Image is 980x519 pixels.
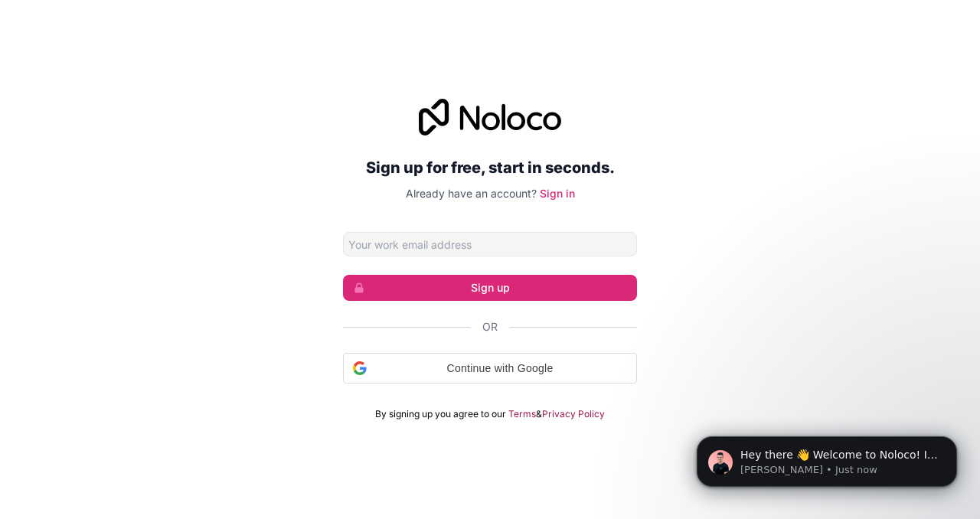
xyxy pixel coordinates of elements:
span: Or [482,319,498,335]
button: Sign up [343,275,637,301]
div: Continue with Google [343,353,637,384]
a: Terms [508,408,536,420]
input: Email address [343,232,637,256]
h2: Sign up for free, start in seconds. [343,154,637,181]
span: Already have an account? [406,187,537,200]
span: By signing up you agree to our [375,408,506,420]
a: Privacy Policy [542,408,605,420]
span: & [536,408,542,420]
a: Sign in [540,187,575,200]
span: Continue with Google [373,361,627,377]
iframe: Intercom notifications message [674,404,980,511]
